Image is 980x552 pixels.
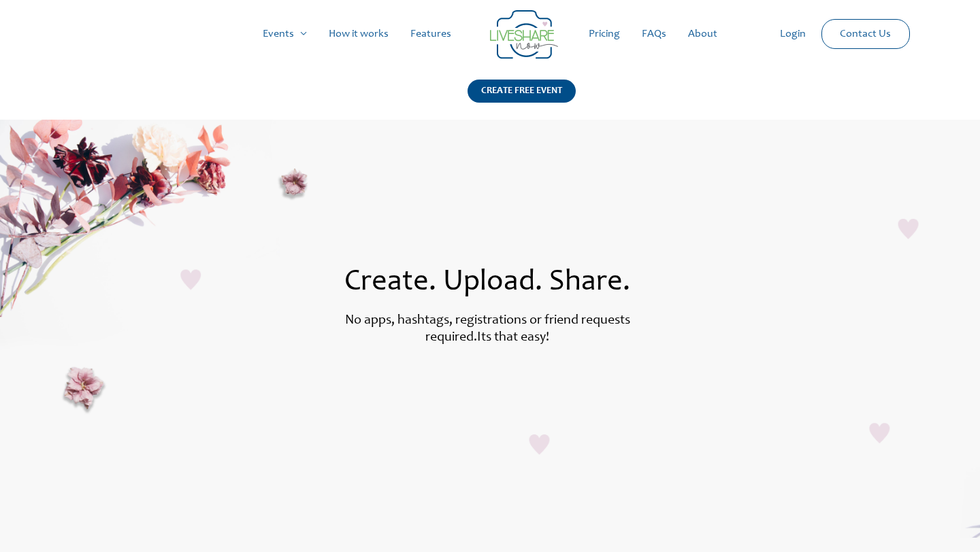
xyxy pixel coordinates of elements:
[344,268,630,298] span: Create. Upload. Share.
[829,20,902,48] a: Contact Us
[399,12,462,56] a: Features
[477,331,549,345] label: Its that easy!
[769,12,817,56] a: Login
[252,12,318,56] a: Events
[631,12,677,56] a: FAQs
[578,12,631,56] a: Pricing
[468,80,576,120] a: CREATE FREE EVENT
[24,12,956,56] nav: Site Navigation
[677,12,728,56] a: About
[318,12,399,56] a: How it works
[345,314,630,345] label: No apps, hashtags, registrations or friend requests required.
[468,80,576,103] div: CREATE FREE EVENT
[490,10,558,59] img: Group 14 | Live Photo Slideshow for Events | Create Free Events Album for Any Occasion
